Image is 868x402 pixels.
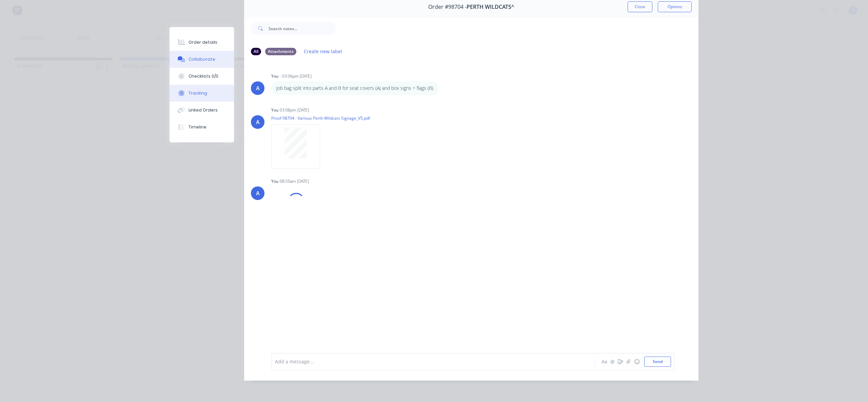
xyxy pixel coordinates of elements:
button: Send [644,357,671,367]
div: Tracking [189,90,207,96]
input: Search notes... [269,22,336,35]
button: Create new label [300,47,346,56]
button: Timeline [170,119,234,136]
div: Timeline [189,124,206,130]
div: Linked Orders [189,107,218,113]
button: Order details [170,34,234,51]
button: Collaborate [170,51,234,68]
div: You [271,107,278,113]
p: Proof 98704 - Various Perth Wildcats Signage_V5.pdf [271,115,370,121]
div: 08:50am [DATE] [280,178,309,184]
button: Options [658,1,692,12]
div: All [251,48,261,55]
div: A [256,118,260,126]
div: Collaborate [189,56,215,62]
span: PERTH WILDCATS^ [467,4,514,10]
div: Order details [189,39,217,45]
button: @ [608,358,616,366]
button: Linked Orders [170,102,234,119]
div: Attachments [265,48,296,55]
button: Checklists 0/0 [170,68,234,85]
div: - 03:06pm [DATE] [280,73,312,79]
button: Tracking [170,85,234,102]
div: A [256,84,260,92]
p: Job bag split into parts A and B for seat covers (A) and box signs + flags (B) [276,85,433,92]
div: A [256,189,260,197]
div: 03:08pm [DATE] [280,107,309,113]
div: You [271,73,278,79]
button: ☺ [633,358,641,366]
button: Aa [600,358,608,366]
span: Order #98704 - [428,4,467,10]
button: Close [628,1,652,12]
div: You [271,178,278,184]
div: Checklists 0/0 [189,73,218,79]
